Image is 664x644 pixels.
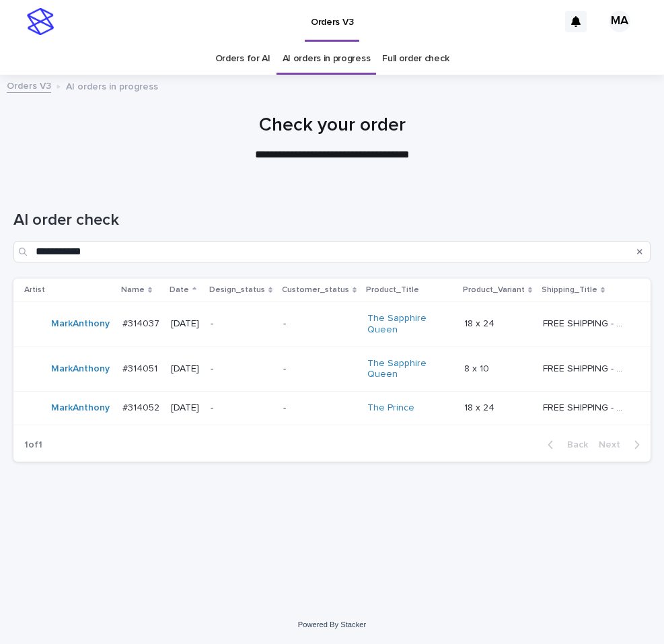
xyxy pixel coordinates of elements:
[51,402,110,414] a: MarkAnthony
[7,77,51,93] a: Orders V3
[543,316,630,330] p: FREE SHIPPING - preview in 1-2 business days, after your approval delivery will take 5-10 b.d.
[559,440,588,450] span: Back
[121,283,145,297] p: Name
[543,400,630,414] p: FREE SHIPPING - preview in 1-2 business days, after your approval delivery will take 5-10 b.d.
[122,316,162,330] p: #314037
[13,241,651,262] input: Search
[211,318,272,330] p: -
[171,318,200,330] p: [DATE]
[283,363,357,375] p: -
[13,211,651,230] h1: AI order check
[13,392,651,425] tr: MarkAnthony #314052#314052 [DATE]--The Prince 18 x 2418 x 24 FREE SHIPPING - preview in 1-2 busin...
[13,429,53,462] p: 1 of 1
[51,363,110,375] a: MarkAnthony
[215,43,270,75] a: Orders for AI
[211,363,272,375] p: -
[464,400,497,414] p: 18 x 24
[13,347,651,392] tr: MarkAnthony #314051#314051 [DATE]--The Sapphire Queen 8 x 108 x 10 FREE SHIPPING - preview in 1-2...
[599,440,628,450] span: Next
[170,283,189,297] p: Date
[283,318,357,330] p: -
[463,283,525,297] p: Product_Variant
[24,283,45,297] p: Artist
[171,402,200,414] p: [DATE]
[211,402,272,414] p: -
[464,361,492,375] p: 8 x 10
[367,402,414,414] a: The Prince
[367,358,451,381] a: The Sapphire Queen
[13,301,651,347] tr: MarkAnthony #314037#314037 [DATE]--The Sapphire Queen 18 x 2418 x 24 FREE SHIPPING - preview in 1...
[282,283,349,297] p: Customer_status
[543,361,630,375] p: FREE SHIPPING - preview in 1-2 business days, after your approval delivery will take 5-10 b.d.
[537,439,593,451] button: Back
[298,620,366,629] a: Powered By Stacker
[122,400,162,414] p: #314052
[122,361,160,375] p: #314051
[283,43,371,75] a: AI orders in progress
[366,283,419,297] p: Product_Title
[367,313,451,336] a: The Sapphire Queen
[464,316,497,330] p: 18 x 24
[51,318,110,330] a: MarkAnthony
[542,283,597,297] p: Shipping_Title
[382,43,449,75] a: Full order check
[13,114,651,137] h1: Check your order
[609,11,630,32] div: MA
[27,8,54,35] img: stacker-logo-s-only.png
[66,78,158,93] p: AI orders in progress
[209,283,265,297] p: Design_status
[283,402,357,414] p: -
[593,439,651,451] button: Next
[171,363,200,375] p: [DATE]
